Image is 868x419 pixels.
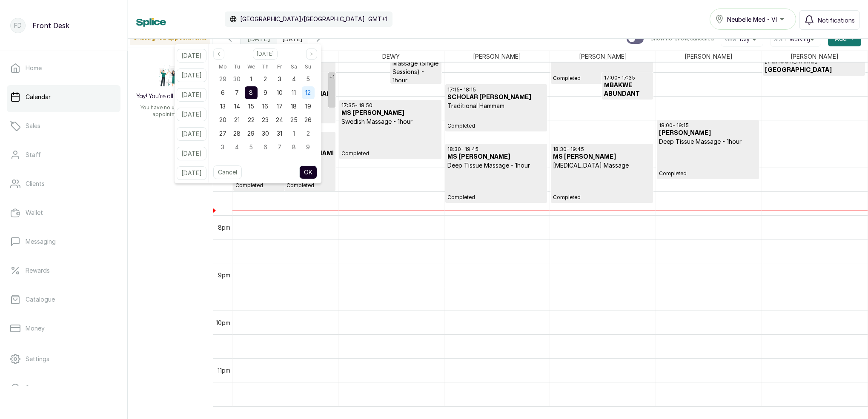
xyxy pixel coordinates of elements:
[177,88,206,102] button: [DATE]
[234,116,240,123] span: 21
[818,16,855,25] span: Notifications
[177,68,206,82] button: [DATE]
[264,143,267,151] span: 6
[392,51,439,85] p: Hot Stone Massage (Single Sessions) - 1hour
[26,208,43,217] p: Wallet
[292,89,296,96] span: 11
[230,113,244,127] div: 21 Oct 2025
[230,61,244,72] div: Tuesday
[306,48,317,60] button: Next month
[177,166,206,180] button: [DATE]
[219,130,226,137] span: 27
[133,104,208,118] p: You have no unassigned appointments.
[304,116,312,123] span: 26
[221,89,225,96] span: 6
[215,72,229,86] div: 29 Sep 2025
[278,75,281,83] span: 3
[286,100,301,113] div: 18 Oct 2025
[341,109,439,117] h3: MS [PERSON_NAME]
[262,62,269,72] span: Th
[301,100,315,113] div: 19 Oct 2025
[799,10,859,30] button: Notifications
[291,62,297,72] span: Sa
[301,127,315,140] div: 02 Nov 2025
[299,165,317,179] button: OK
[7,56,120,80] a: Home
[272,113,286,127] div: 24 Oct 2025
[301,113,315,127] div: 26 Oct 2025
[244,72,258,86] div: 01 Oct 2025
[26,266,50,275] p: Rewards
[272,127,286,140] div: 31 Oct 2025
[309,51,314,57] svg: page next
[7,376,120,400] a: Support
[219,116,226,123] span: 20
[253,48,278,60] button: Select month
[272,100,286,113] div: 17 Oct 2025
[258,61,272,72] div: Thursday
[272,140,286,154] div: 07 Nov 2025
[264,75,267,83] span: 2
[341,126,439,157] p: Completed
[789,51,840,62] span: [PERSON_NAME]
[258,100,272,113] div: 16 Oct 2025
[26,384,49,392] p: Support
[230,86,244,100] div: 07 Oct 2025
[286,61,301,72] div: Saturday
[790,36,810,43] span: Working
[262,103,268,110] span: 16
[447,93,545,102] h3: SCHOLAR [PERSON_NAME]
[258,86,272,100] div: 09 Oct 2025
[727,15,777,24] span: Neubelle Med - VI
[725,36,736,43] span: View
[241,29,277,48] div: [DATE]
[230,72,244,86] div: 30 Sep 2025
[659,129,756,137] h3: [PERSON_NAME]
[264,89,267,96] span: 9
[765,57,863,74] h3: [PERSON_NAME] [GEOGRAPHIC_DATA]
[244,86,258,100] div: 08 Oct 2025
[368,15,387,23] p: GMT+1
[272,86,286,100] div: 10 Oct 2025
[307,130,310,137] span: 2
[26,151,41,159] p: Staff
[258,72,272,86] div: 02 Oct 2025
[604,74,651,81] p: 17:00 - 17:35
[286,86,301,100] div: 11 Oct 2025
[248,103,254,110] span: 15
[258,127,272,140] div: 30 Oct 2025
[26,324,45,333] p: Money
[7,230,120,254] a: Messaging
[258,140,272,154] div: 06 Nov 2025
[553,161,650,170] p: [MEDICAL_DATA] Massage
[286,113,301,127] div: 25 Oct 2025
[710,9,796,30] button: Neubelle Med - VI
[683,51,734,62] span: [PERSON_NAME]
[213,165,242,179] button: Cancel
[215,86,229,100] div: 06 Oct 2025
[177,127,206,141] button: [DATE]
[659,137,756,146] p: Deep Tissue Massage - 1hour
[740,36,750,43] span: Day
[244,140,258,154] div: 05 Nov 2025
[659,122,756,129] p: 18:00 - 19:15
[278,143,281,151] span: 7
[216,366,232,375] div: 11pm
[26,180,45,188] p: Clients
[215,113,229,127] div: 20 Oct 2025
[301,72,315,86] div: 05 Oct 2025
[301,140,315,154] div: 09 Nov 2025
[215,100,229,113] div: 13 Oct 2025
[26,122,40,130] p: Sales
[247,62,255,72] span: We
[301,86,315,100] div: 12 Oct 2025
[258,113,272,127] div: 23 Oct 2025
[214,318,232,327] div: 10pm
[292,143,296,151] span: 8
[277,130,282,137] span: 31
[293,130,295,137] span: 1
[341,102,439,109] p: 17:35 - 18:50
[290,116,298,123] span: 25
[553,153,650,161] h3: MS [PERSON_NAME]
[213,48,224,60] button: Previous month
